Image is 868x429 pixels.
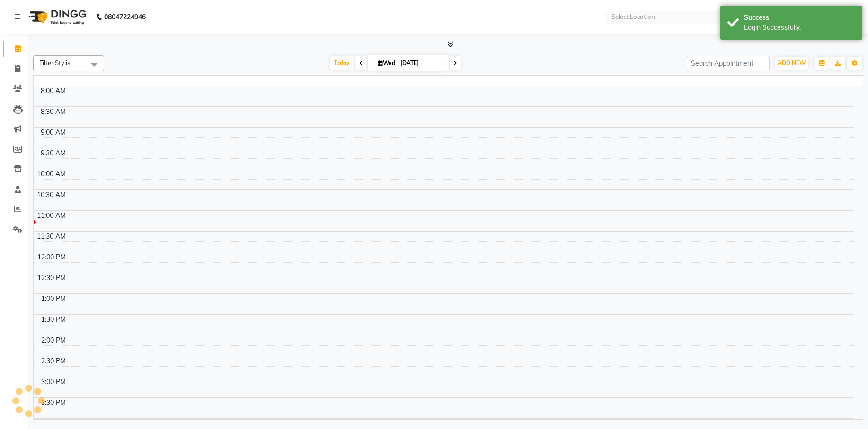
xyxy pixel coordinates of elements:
div: 12:30 PM [35,273,68,283]
div: Success [744,13,855,23]
span: Filter Stylist [39,59,72,67]
div: 2:30 PM [39,356,68,366]
div: 11:00 AM [35,211,68,221]
input: Search Appointment [687,56,770,70]
div: 10:00 AM [35,169,68,179]
div: 4:00 PM [39,419,68,429]
div: 9:30 AM [39,148,68,158]
div: 8:30 AM [39,107,68,117]
span: Today [330,56,354,70]
div: 9:00 AM [39,128,68,137]
div: 2:00 PM [39,335,68,345]
div: 12:00 PM [35,252,68,262]
div: 3:30 PM [39,398,68,408]
b: 08047224946 [104,4,146,30]
span: ADD NEW [778,60,806,67]
input: 2025-09-03 [398,56,445,70]
div: Select Location [611,12,655,22]
div: 10:30 AM [35,190,68,200]
div: 1:00 PM [39,294,68,304]
div: 1:30 PM [39,315,68,325]
div: 3:00 PM [39,377,68,387]
div: 11:30 AM [35,232,68,241]
span: Wed [375,60,398,67]
div: Login Successfully. [744,23,855,33]
button: ADD NEW [775,57,808,70]
img: logo [24,4,89,30]
div: 8:00 AM [39,86,68,96]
